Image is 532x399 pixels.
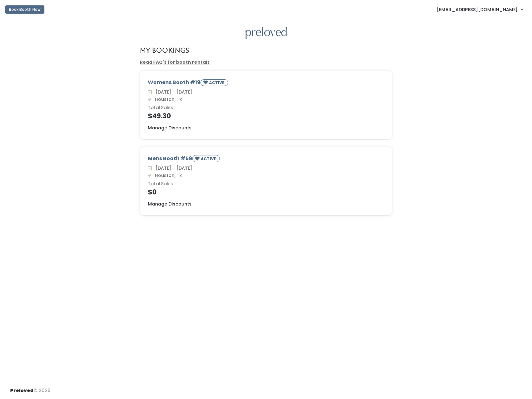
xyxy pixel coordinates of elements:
h4: My Bookings [140,47,189,54]
div: Womens Booth #19 [148,79,384,88]
a: Manage Discounts [148,125,192,131]
button: Book Booth Now [5,5,44,14]
h4: $49.30 [148,112,384,120]
a: Read FAQ's for booth rentals [140,59,210,65]
h4: $0 [148,188,384,196]
img: preloved logo [246,27,287,39]
span: [EMAIL_ADDRESS][DOMAIN_NAME] [437,6,518,13]
span: [DATE] - [DATE] [153,89,192,95]
a: Manage Discounts [148,201,192,207]
small: ACTIVE [201,156,217,161]
small: ACTIVE [209,80,226,85]
span: Houston, Tx [152,172,182,179]
a: Book Booth Now [5,3,44,16]
span: Houston, Tx [152,96,182,102]
span: Preloved [10,387,34,394]
a: [EMAIL_ADDRESS][DOMAIN_NAME] [430,3,529,16]
div: © 2025 [10,382,50,394]
u: Manage Discounts [148,201,192,207]
div: Mens Booth #59 [148,155,384,165]
h6: Total Sales [148,181,384,186]
h6: Total Sales [148,105,384,110]
span: [DATE] - [DATE] [153,165,192,171]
